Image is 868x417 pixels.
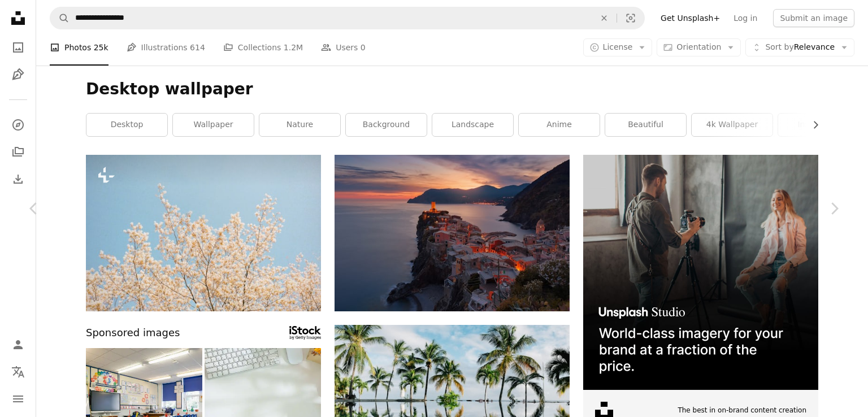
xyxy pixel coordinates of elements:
[50,7,70,29] button: Search Unsplash
[7,63,29,86] a: Illustrations
[678,406,806,415] span: The best in on-brand content creation
[432,114,513,136] a: landscape
[583,38,653,57] button: License
[86,325,180,341] span: Sponsored images
[800,154,868,263] a: Next
[50,7,645,29] form: Find visuals sitewide
[361,41,366,54] span: 0
[7,36,29,59] a: Photos
[335,395,570,405] a: water reflection of coconut palm trees
[7,388,29,410] button: Menu
[86,228,321,238] a: a tree with white flowers against a blue sky
[190,41,205,54] span: 614
[7,333,29,356] a: Log in / Sign up
[676,42,721,51] span: Orientation
[583,155,818,390] img: file-1715651741414-859baba4300dimage
[519,114,600,136] a: anime
[7,141,29,163] a: Collections
[86,79,818,99] h1: Desktop wallpaper
[173,114,254,136] a: wallpaper
[127,29,205,66] a: Illustrations 614
[7,114,29,136] a: Explore
[778,114,859,136] a: inspiration
[805,114,818,136] button: scroll list to the right
[603,42,633,51] span: License
[605,114,686,136] a: beautiful
[773,9,854,27] button: Submit an image
[654,9,727,27] a: Get Unsplash+
[7,360,29,383] button: Language
[692,114,772,136] a: 4k wallpaper
[765,42,835,53] span: Relevance
[284,41,303,54] span: 1.2M
[765,42,793,51] span: Sort by
[223,29,303,66] a: Collections 1.2M
[86,155,321,311] img: a tree with white flowers against a blue sky
[335,228,570,238] a: aerial view of village on mountain cliff during orange sunset
[592,7,617,29] button: Clear
[259,114,340,136] a: nature
[335,155,570,311] img: aerial view of village on mountain cliff during orange sunset
[657,38,741,57] button: Orientation
[321,29,366,66] a: Users 0
[745,38,854,57] button: Sort byRelevance
[617,7,644,29] button: Visual search
[727,9,764,27] a: Log in
[86,114,167,136] a: desktop
[346,114,427,136] a: background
